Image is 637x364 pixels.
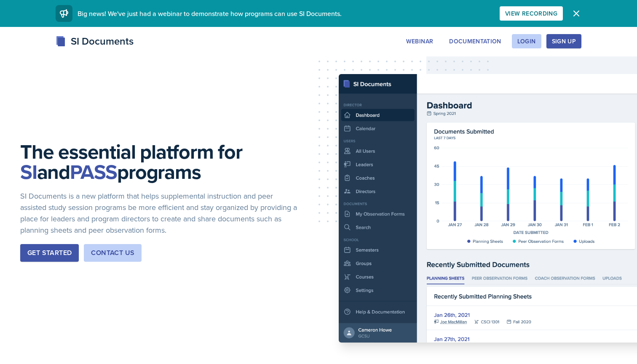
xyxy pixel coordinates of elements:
button: View Recording [500,6,563,21]
div: View Recording [505,10,557,17]
div: Contact Us [91,248,134,258]
span: Big news! We've just had a webinar to demonstrate how programs can use SI Documents. [78,9,342,18]
button: Login [512,34,541,48]
button: Webinar [401,34,439,48]
div: SI Documents [56,34,134,49]
button: Get Started [20,244,79,262]
div: Sign Up [552,38,576,45]
div: Login [517,38,536,45]
div: Get Started [27,248,72,258]
div: Webinar [406,38,433,45]
button: Contact Us [84,244,142,262]
button: Sign Up [546,34,581,48]
button: Documentation [444,34,507,48]
div: Documentation [449,38,501,45]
